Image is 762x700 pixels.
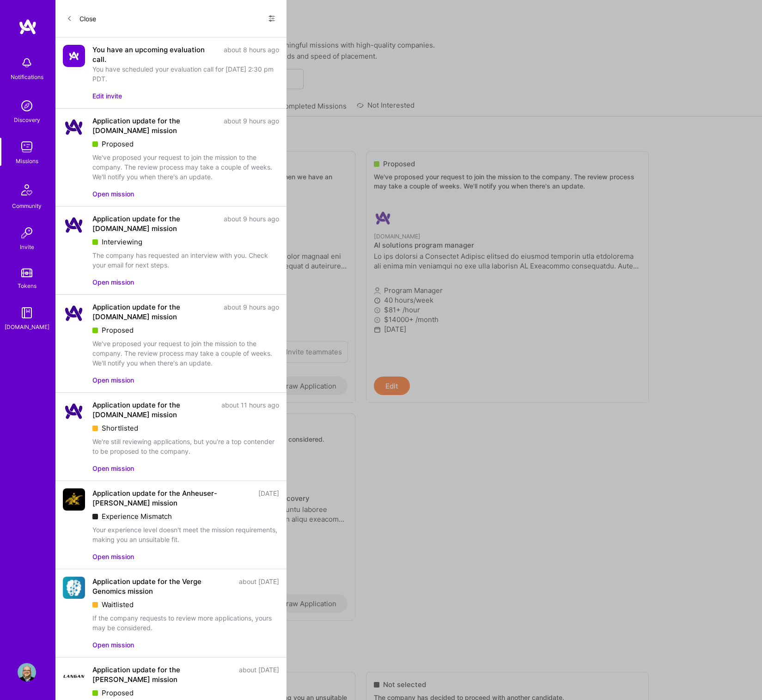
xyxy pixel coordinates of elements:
div: Missions [16,156,38,166]
img: Company Logo [63,302,85,324]
button: Open mission [92,189,134,199]
div: Application update for the Anheuser-[PERSON_NAME] mission [92,488,253,508]
div: Application update for the [DOMAIN_NAME] mission [92,116,218,135]
img: logo [18,18,37,35]
div: Proposed [92,325,279,335]
div: [DATE] [258,488,279,508]
div: Community [12,201,42,211]
div: Application update for the [DOMAIN_NAME] mission [92,214,218,233]
img: Company Logo [63,45,85,67]
div: about 9 hours ago [224,302,279,322]
div: about 9 hours ago [224,116,279,135]
div: Proposed [92,139,279,149]
img: Company Logo [63,214,85,236]
img: Company Logo [63,577,85,599]
img: guide book [18,304,36,322]
button: Open mission [92,552,134,561]
button: Edit invite [92,91,122,101]
div: Tokens [18,281,37,291]
img: Company Logo [63,116,85,138]
div: Application update for the Verge Genomics mission [92,577,233,596]
img: User Avatar [18,663,36,682]
img: teamwork [18,138,36,156]
a: User Avatar [15,663,38,682]
div: Invite [20,242,34,252]
div: Application update for the [PERSON_NAME] mission [92,665,233,684]
div: Experience Mismatch [92,511,279,521]
div: Interviewing [92,237,279,247]
div: We're still reviewing applications, but you're a top contender to be proposed to the company. [92,437,279,456]
div: [DOMAIN_NAME] [5,322,49,332]
div: We've proposed your request to join the mission to the company. The review process may take a cou... [92,152,279,182]
button: Close [67,11,96,26]
div: Waitlisted [92,600,279,609]
img: Company Logo [63,488,85,511]
div: Your experience level doesn't meet the mission requirements, making you an unsuitable fit. [92,525,279,544]
div: Shortlisted [92,423,279,433]
img: Company Logo [63,665,85,687]
div: about 8 hours ago [224,45,279,64]
div: If the company requests to review more applications, yours may be considered. [92,613,279,633]
div: Proposed [92,688,279,698]
button: Open mission [92,375,134,385]
div: You have an upcoming evaluation call. [92,45,218,64]
div: about [DATE] [239,665,279,684]
button: Open mission [92,640,134,650]
div: The company has requested an interview with you. Check your email for next steps. [92,250,279,270]
img: Company Logo [63,400,85,422]
div: Discovery [14,115,40,125]
div: about 11 hours ago [221,400,279,420]
div: about 9 hours ago [224,214,279,233]
div: about [DATE] [239,577,279,596]
div: You have scheduled your evaluation call for [DATE] 2:30 pm PDT. [92,64,279,84]
img: Community [16,179,38,201]
div: We've proposed your request to join the mission to the company. The review process may take a cou... [92,339,279,368]
div: Application update for the [DOMAIN_NAME] mission [92,302,218,322]
img: Invite [18,224,36,242]
button: Open mission [92,277,134,287]
img: tokens [21,268,32,277]
img: discovery [18,97,36,115]
div: Application update for the [DOMAIN_NAME] mission [92,400,216,420]
button: Open mission [92,463,134,473]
